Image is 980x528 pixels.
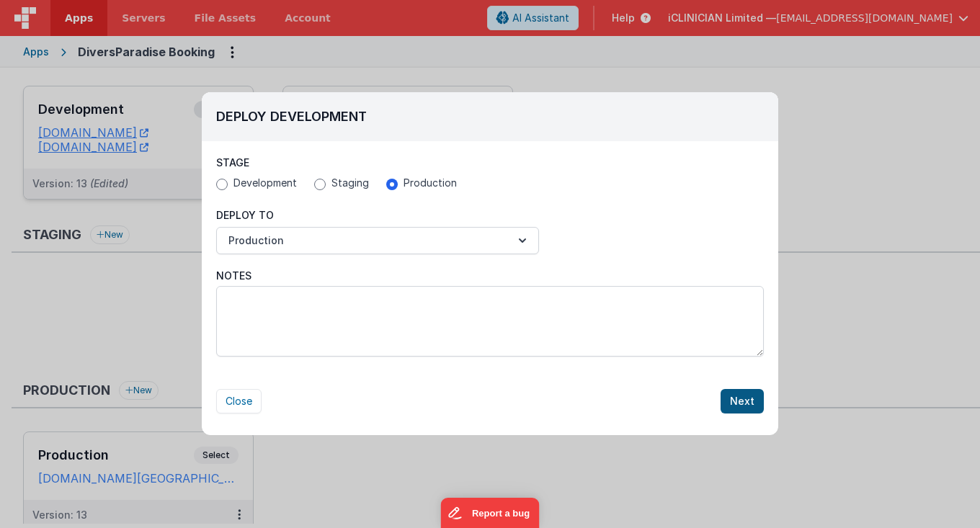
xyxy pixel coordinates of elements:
button: Next [721,389,764,413]
p: Deploy To [216,208,539,223]
h2: Deploy Development [216,107,764,127]
span: Production [404,176,457,190]
span: Stage [216,156,249,169]
input: Development [216,179,228,190]
button: Close [216,389,262,413]
input: Production [386,179,398,190]
button: Production [216,227,539,254]
span: Development [233,176,297,190]
span: Notes [216,269,251,283]
input: Staging [314,179,326,190]
textarea: Notes [216,286,764,357]
iframe: Marker.io feedback button [441,498,540,528]
span: Staging [331,176,369,190]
